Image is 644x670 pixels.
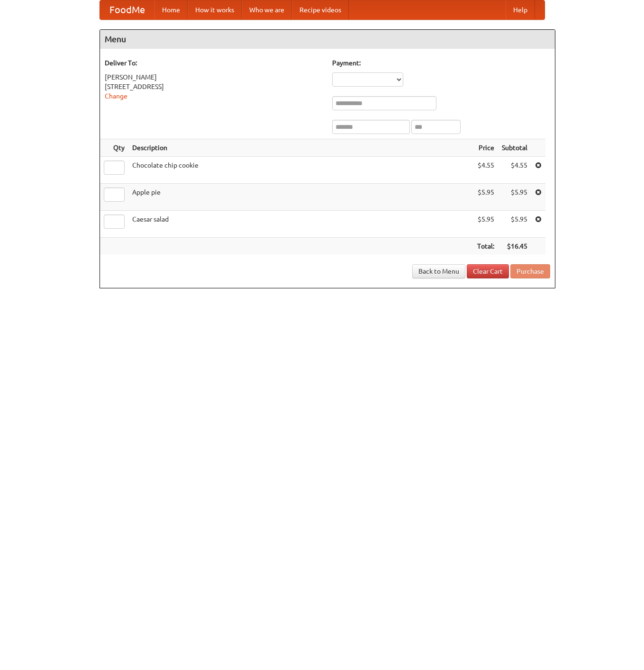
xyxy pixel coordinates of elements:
[412,264,465,278] a: Back to Menu
[100,0,154,19] a: FoodMe
[292,0,349,19] a: Recipe videos
[242,0,292,19] a: Who we are
[473,211,498,238] td: $5.95
[506,0,535,19] a: Help
[498,238,531,255] th: $16.45
[473,157,498,184] td: $4.55
[105,58,323,68] h5: Deliver To:
[473,139,498,157] th: Price
[498,211,531,238] td: $5.95
[100,139,128,157] th: Qty
[467,264,509,278] a: Clear Cart
[105,72,323,82] div: [PERSON_NAME]
[105,92,127,100] a: Change
[154,0,188,19] a: Home
[498,139,531,157] th: Subtotal
[473,184,498,211] td: $5.95
[128,157,473,184] td: Chocolate chip cookie
[498,184,531,211] td: $5.95
[498,157,531,184] td: $4.55
[128,139,473,157] th: Description
[473,238,498,255] th: Total:
[332,58,550,68] h5: Payment:
[128,211,473,238] td: Caesar salad
[105,82,323,91] div: [STREET_ADDRESS]
[188,0,242,19] a: How it works
[510,264,550,278] button: Purchase
[128,184,473,211] td: Apple pie
[100,30,555,49] h4: Menu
